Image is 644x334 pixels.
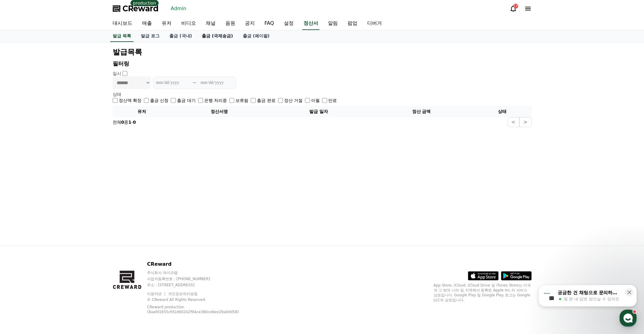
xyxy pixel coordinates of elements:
[240,17,260,30] a: 공지
[122,4,159,13] span: CReward
[157,17,176,30] a: 유저
[133,120,136,125] strong: 0
[19,203,23,208] span: 홈
[113,70,121,77] p: 일시
[147,276,254,281] p: 사업자등록번호 : [PHONE_NUMBER]
[56,204,63,208] span: 대화
[113,119,136,125] p: 전체 중 -
[370,106,473,117] th: 정산 금액
[168,292,198,296] a: 개인정보처리방침
[164,30,197,42] a: 출금 (국내)
[257,97,275,103] label: 출금 완료
[238,30,275,42] a: 출금 (페이팔)
[147,297,254,302] p: © CReward All Rights Reserved.
[220,17,240,30] a: 음원
[193,79,197,86] p: ~
[2,194,40,209] a: 홈
[510,5,517,12] a: 27
[513,4,518,9] div: 27
[113,106,171,117] th: 유저
[113,4,159,13] a: CReward
[40,194,79,209] a: 대화
[260,17,279,30] a: FAQ
[147,261,254,268] p: CReward
[171,106,267,117] th: 정산서명
[235,97,248,103] label: 보류됨
[119,97,141,103] label: 정산액 확정
[197,30,238,42] a: 출금 (국제송금)
[323,17,343,30] a: 알림
[147,283,254,287] p: 주소 : [STREET_ADDRESS]
[177,97,195,103] label: 출금 대기
[79,194,118,209] a: 설정
[267,106,370,117] th: 발급 일자
[204,97,227,103] label: 은행 처리중
[311,97,320,103] label: 이월
[147,292,166,296] a: 이용약관
[137,17,157,30] a: 매출
[147,270,254,275] p: 주식회사 와이피랩
[284,97,303,103] label: 정산 거절
[113,91,532,97] p: 상태
[362,17,387,30] a: 디버거
[473,106,532,117] th: 상태
[95,203,102,208] span: 설정
[121,120,124,125] strong: 0
[434,283,532,302] p: App Store, iCloud, iCloud Drive 및 iTunes Store는 미국과 그 밖의 나라 및 지역에서 등록된 Apple Inc.의 서비스 상표입니다. Goo...
[136,30,164,42] a: 발급 로그
[108,17,137,30] a: 대시보드
[343,17,362,30] a: 팝업
[150,97,168,103] label: 출금 신청
[113,59,532,68] p: 필터링
[110,30,134,42] a: 발급 목록
[147,305,245,314] p: CReward production (8aafd1655cfd1d60242f94ce380ce6ee29a0dd58)
[519,117,531,127] button: >
[302,17,319,30] a: 정산서
[176,17,201,30] a: 비디오
[507,117,519,127] button: <
[328,97,337,103] label: 만료
[279,17,299,30] a: 설정
[201,17,220,30] a: 채널
[168,4,189,13] a: Admin
[113,47,532,57] h2: 발급목록
[128,120,131,125] strong: 1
